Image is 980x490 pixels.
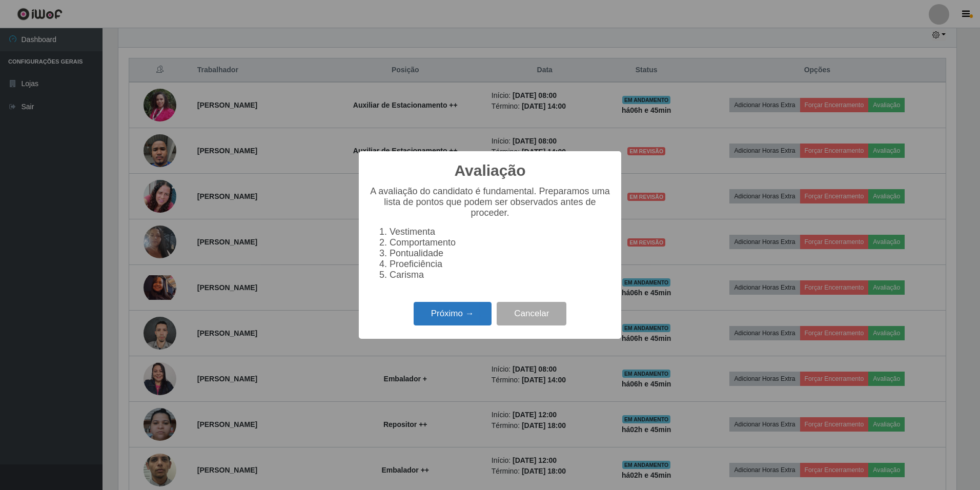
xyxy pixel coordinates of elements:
li: Vestimenta [390,227,611,237]
li: Carisma [390,270,611,280]
li: Proeficiência [390,259,611,270]
li: Comportamento [390,237,611,248]
button: Próximo → [414,302,492,326]
button: Cancelar [497,302,566,326]
li: Pontualidade [390,248,611,259]
p: A avaliação do candidato é fundamental. Preparamos uma lista de pontos que podem ser observados a... [369,186,611,218]
h2: Avaliação [455,161,526,180]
